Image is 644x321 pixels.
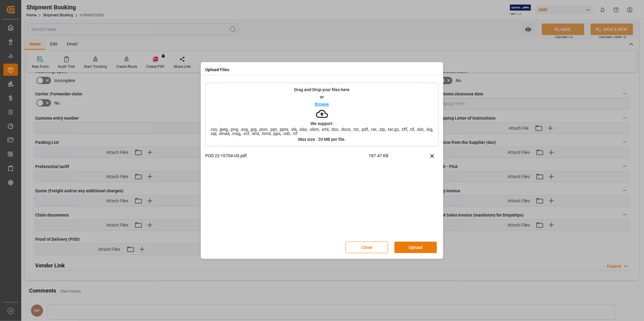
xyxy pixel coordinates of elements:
[369,153,410,163] span: 187.47 KB
[205,153,369,159] p: POD 22-10704-US.pdf
[315,102,329,106] p: Browse
[320,95,324,99] p: or
[205,83,439,146] div: Drag and Drop your files hereorBrowseWe support:.csv, .jpeg, .png, .svg, .jpg, .json, .ppt, .pptx...
[206,127,438,136] span: .csv, .jpeg, .png, .svg, .jpg, .json, .ppt, .pptx, .xls, .xlsx, .xlsm, .xml, .doc, .docx, .txt, ....
[298,137,346,141] p: Max size : 20 MB per file.
[394,242,437,253] button: Upload
[310,121,334,126] p: We support:
[294,88,350,92] p: Drag and Drop your files here
[205,67,229,73] h4: Upload Files
[346,242,388,253] button: Close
